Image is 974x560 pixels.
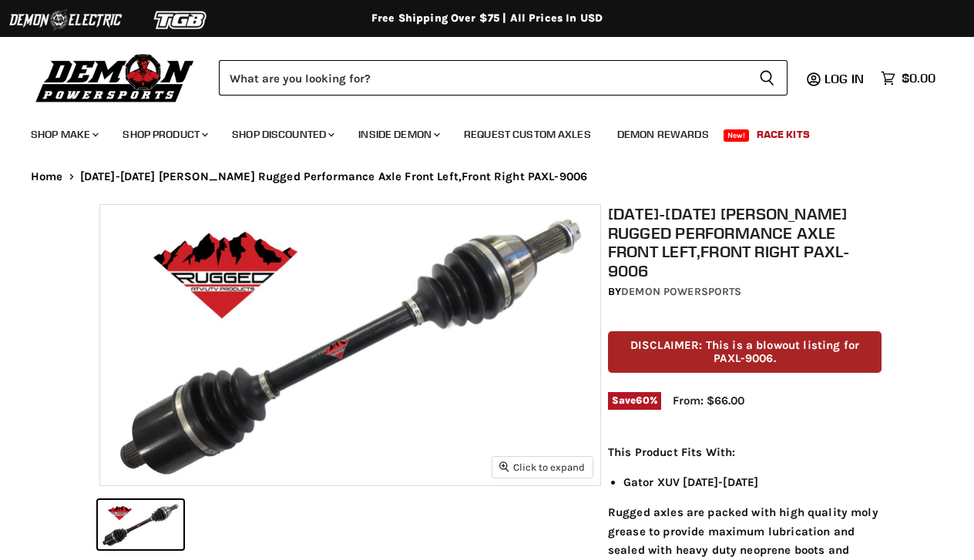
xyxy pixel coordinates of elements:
img: Demon Electric Logo 2 [8,5,123,35]
a: Demon Powersports [621,285,741,298]
a: Log in [818,72,873,86]
span: $0.00 [902,71,935,86]
button: Search [747,60,788,96]
span: [DATE]-[DATE] [PERSON_NAME] Rugged Performance Axle Front Left,Front Right PAXL-9006 [80,170,588,183]
a: Inside Demon [347,119,449,150]
div: by [608,283,882,300]
img: TGB Logo 2 [123,5,239,35]
img: 2012-2012 John Deere Rugged Performance Axle Front Left,Front Right PAXL-9006 [100,205,600,486]
form: Product [219,60,788,96]
a: Request Custom Axles [452,119,603,150]
span: From: $66.00 [673,394,744,407]
span: Save % [608,392,661,409]
img: Demon Powersports [31,50,200,105]
li: Gator XUV [DATE]-[DATE] [623,473,882,491]
a: $0.00 [873,67,943,89]
span: Log in [825,71,864,86]
span: Click to expand [499,461,585,473]
input: Search [219,60,747,96]
a: Shop Product [111,119,217,150]
h1: [DATE]-[DATE] [PERSON_NAME] Rugged Performance Axle Front Left,Front Right PAXL-9006 [608,204,882,280]
a: Home [31,170,63,183]
a: Demon Rewards [606,119,720,150]
a: Race Kits [745,119,821,150]
a: Shop Discounted [220,119,344,150]
button: Click to expand [492,457,593,478]
span: 60 [636,394,649,406]
a: Shop Make [19,119,108,150]
p: DISCLAIMER: This is a blowout listing for PAXL-9006. [608,331,882,374]
button: 2012-2012 John Deere Rugged Performance Axle Front Left,Front Right PAXL-9006 thumbnail [98,500,183,549]
span: New! [724,129,750,142]
ul: Main menu [19,112,932,150]
p: This Product Fits With: [608,443,882,461]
